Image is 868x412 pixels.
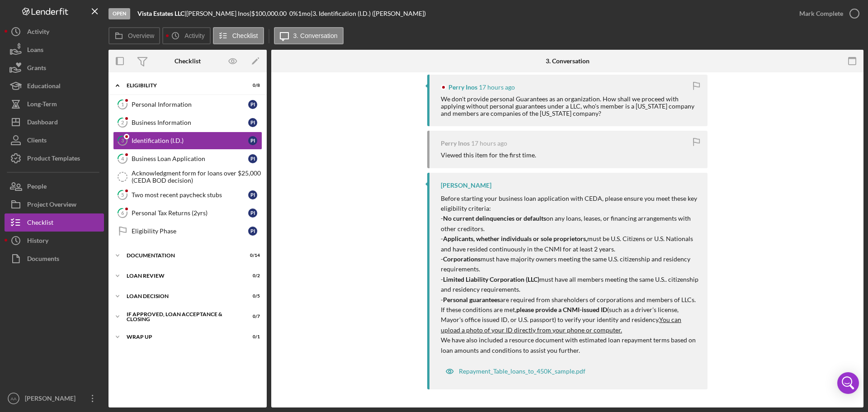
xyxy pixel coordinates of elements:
div: Open [108,8,130,19]
tspan: 4 [121,156,124,161]
label: Activity [184,32,204,39]
div: | 3. Identification (I.D.) ([PERSON_NAME]) [311,10,426,17]
button: Product Templates [5,149,104,167]
button: Activity [162,27,210,44]
a: Educational [5,77,104,95]
button: Documents [5,250,104,268]
div: Mark Complete [799,5,843,23]
button: Clients [5,131,104,149]
button: History [5,232,104,250]
div: Repayment_Table_loans_to_450K_sample.pdf [459,368,585,375]
text: AA [11,396,17,401]
button: Dashboard [5,113,104,131]
div: Eligibility Phase [132,227,248,235]
button: Activity [5,23,104,41]
div: 0 / 8 [244,83,260,88]
div: P I [248,208,257,218]
a: Eligibility PhasePI [113,222,262,240]
span: If these conditions are met, (such as a driver's license, Mayor's office issued ID, or U.S. passp... [441,306,681,334]
div: Checklist [175,57,201,65]
div: Product Templates [27,149,80,170]
div: [PERSON_NAME] [23,389,81,410]
button: Checklist [5,213,104,232]
button: Repayment_Table_loans_to_450K_sample.pdf [441,362,590,380]
div: Long-Term [27,95,57,115]
tspan: 2 [121,119,124,125]
div: | [137,10,186,17]
div: 1 mo [298,10,311,17]
div: Business Loan Application [132,155,248,162]
div: Loan Decision [127,294,237,299]
a: 2Business InformationPI [113,114,262,132]
span: - must have all members meeting the same U.S.. citizenship and residency requirements. [441,275,698,293]
span: We have also included a resource document with estimated loan repayment terms based on loan amoun... [441,336,696,354]
tspan: 3 [121,137,124,143]
a: 5Two most recent paycheck stubsPI [113,186,262,204]
a: 3Identification (I.D.)PI [113,132,262,150]
div: Dashboard [27,113,58,133]
div: P I [248,227,257,236]
tspan: 1 [121,101,124,107]
div: If approved, loan acceptance & closing [127,312,237,322]
div: Documentation [127,253,237,258]
label: Checklist [232,32,258,39]
div: P I [248,100,257,109]
a: 1Personal InformationPI [113,95,262,114]
label: 3. Conversation [293,32,338,39]
span: You can upload a photo of your ID directly from your phone or computer. [441,316,681,333]
div: [PERSON_NAME] [441,182,491,189]
a: 4Business Loan ApplicationPI [113,150,262,168]
span: - are required from shareholders of corporations and members of LLCs. [441,296,696,303]
button: Long-Term [5,95,104,113]
tspan: 5 [121,192,124,198]
div: Two most recent paycheck stubs [132,191,248,199]
div: Grants [27,59,46,79]
time: 2025-08-25 09:04 [471,140,507,147]
strong: No current delinquencies or defaults [443,214,546,222]
div: 0 / 14 [244,253,260,258]
a: 6Personal Tax Returns (2yrs)PI [113,204,262,222]
span: - on any loans, leases, or financing arrangements with other creditors. [441,214,691,232]
strong: Limited Liability Corporation (LLC) [443,275,539,283]
button: 3. Conversation [274,27,344,44]
div: P I [248,118,257,127]
div: Documents [27,250,59,270]
div: $100,000.00 [251,10,289,17]
button: Loans [5,41,104,59]
div: Checklist [27,213,53,234]
div: [PERSON_NAME] Inos | [186,10,251,17]
b: Vista Estates LLC [137,9,184,17]
div: Acknowledgment form for loans over $25,000 (CEDA BOD decision) [132,170,262,184]
strong: Applicants, whether individuals or sole proprietors, [443,235,587,242]
div: P I [248,136,257,145]
div: Clients [27,131,47,152]
div: 0 / 5 [244,294,260,299]
span: - must have majority owners meeting the same U.S. citizenship and residency requirements. [441,255,690,273]
button: Project Overview [5,195,104,213]
div: People [27,177,47,198]
div: P I [248,154,257,163]
strong: please provide a CNMI-issued ID [516,306,607,313]
div: 3. Conversation [546,57,590,65]
div: Open Intercom Messenger [837,372,859,394]
span: Before starting your business loan application with CEDA, please ensure you meet these key eligib... [441,194,697,212]
button: People [5,177,104,195]
button: Grants [5,59,104,77]
button: Checklist [213,27,264,44]
div: Loan review [127,273,237,279]
label: Overview [128,32,154,39]
div: Loans [27,41,43,61]
div: Activity [27,23,49,43]
div: Perry Inos [441,140,470,147]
